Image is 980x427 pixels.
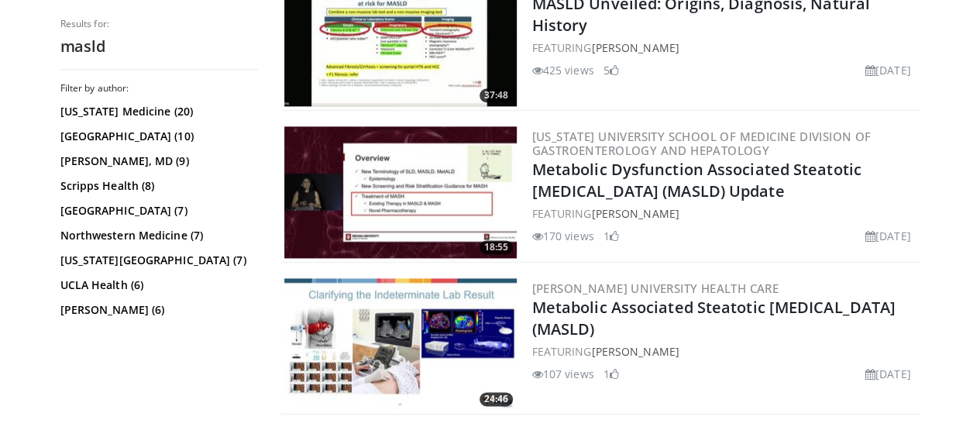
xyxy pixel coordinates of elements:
a: [US_STATE] Medicine (20) [60,104,254,119]
li: [DATE] [865,62,911,78]
a: 18:55 [284,126,517,258]
a: [PERSON_NAME] [591,344,679,359]
a: [PERSON_NAME] University Health Care [532,281,779,296]
h2: masld [60,36,258,57]
div: FEATURING [532,205,917,222]
a: 24:46 [284,278,517,410]
div: FEATURING [532,343,917,360]
li: 170 views [532,228,594,244]
li: [DATE] [865,366,911,382]
a: [GEOGRAPHIC_DATA] (10) [60,129,254,144]
li: 1 [603,228,619,244]
a: [PERSON_NAME] [591,206,679,221]
a: [PERSON_NAME], MD (9) [60,153,254,169]
span: 24:46 [480,392,513,406]
a: [PERSON_NAME] [591,40,679,55]
img: 43ddfbca-8704-449b-acf5-3b4fced54a3e.300x170_q85_crop-smart_upscale.jpg [284,126,517,258]
a: [US_STATE] University School of Medicine Division of Gastroenterology and Hepatology [532,129,872,158]
a: Northwestern Medicine (7) [60,228,254,243]
span: 18:55 [480,240,513,254]
img: c7c7d749-2b5a-4715-8325-36c8d46964ce.300x170_q85_crop-smart_upscale.jpg [284,278,517,410]
a: [GEOGRAPHIC_DATA] (7) [60,203,254,219]
h3: Filter by author: [60,82,258,95]
div: FEATURING [532,40,917,56]
li: [DATE] [865,228,911,244]
li: 107 views [532,366,594,382]
a: UCLA Health (6) [60,277,254,293]
a: Scripps Health (8) [60,178,254,194]
p: Results for: [60,18,258,30]
a: [PERSON_NAME] (6) [60,302,254,318]
a: [US_STATE][GEOGRAPHIC_DATA] (7) [60,253,254,268]
li: 5 [603,62,619,78]
li: 425 views [532,62,594,78]
li: 1 [603,366,619,382]
a: Metabolic Dysfunction Associated Steatotic [MEDICAL_DATA] (MASLD) Update [532,159,861,201]
span: 37:48 [480,88,513,102]
a: Metabolic Associated Steatotic [MEDICAL_DATA] (MASLD) [532,297,896,339]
